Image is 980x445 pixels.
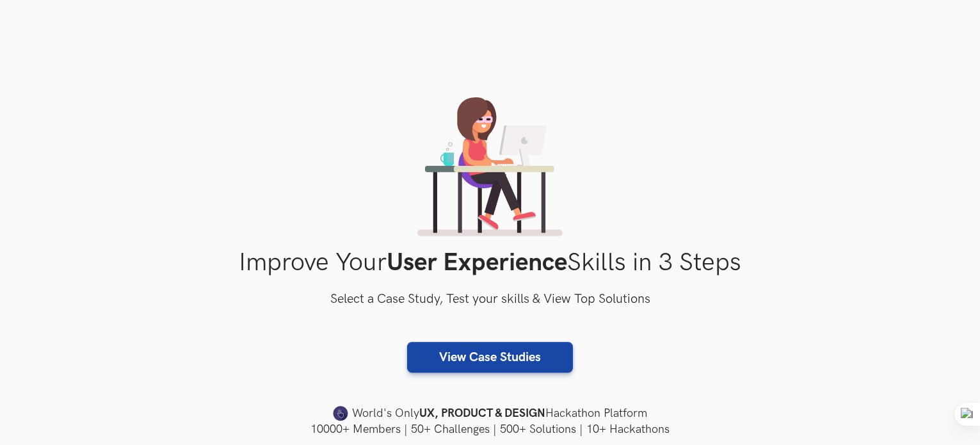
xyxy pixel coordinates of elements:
[387,248,567,278] strong: User Experience
[419,405,545,423] strong: UX, PRODUCT & DESIGN
[417,97,563,236] img: lady working on laptop
[81,248,900,278] h1: Improve Your Skills in 3 Steps
[81,405,900,423] h4: World's Only Hackathon Platform
[407,342,573,373] a: View Case Studies
[333,405,348,422] img: uxhack-favicon-image.png
[81,289,900,310] h3: Select a Case Study, Test your skills & View Top Solutions
[81,421,900,437] h4: 10000+ Members | 50+ Challenges | 500+ Solutions | 10+ Hackathons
